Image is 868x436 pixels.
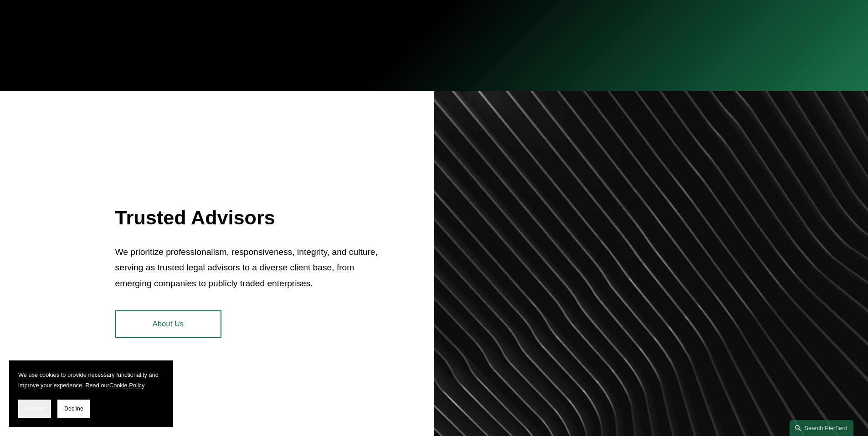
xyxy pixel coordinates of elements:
span: Decline [64,406,83,412]
a: Search this site [790,420,853,436]
p: We prioritize professionalism, responsiveness, integrity, and culture, serving as trusted legal a... [115,244,381,292]
p: We use cookies to provide necessary functionality and improve your experience. Read our . [18,370,164,390]
a: About Us [115,310,221,338]
button: Accept [18,400,51,418]
section: Cookie banner [9,360,173,427]
span: Accept [26,406,43,412]
button: Decline [57,400,90,418]
a: Cookie Policy [109,382,144,389]
h2: Trusted Advisors [115,206,381,229]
